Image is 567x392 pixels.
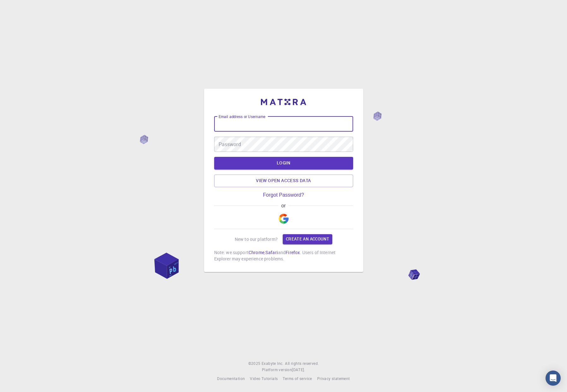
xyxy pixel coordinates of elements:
[285,360,319,367] span: All rights reserved.
[235,236,278,242] p: New to our platform?
[214,157,353,169] button: LOGIN
[262,367,292,373] span: Platform version
[317,376,350,381] span: Privacy statement
[217,376,245,381] span: Documentation
[278,203,289,209] span: or
[262,360,284,367] a: Exabyte Inc.
[214,249,353,262] p: Note: we support , and . Users of Internet Explorer may experience problems.
[250,376,278,382] a: Video Tutorials
[217,376,245,382] a: Documentation
[286,249,300,255] a: Firefox
[214,175,353,187] a: View open access data
[265,249,278,255] a: Safari
[248,360,262,367] span: © 2025
[279,214,289,224] img: Google
[262,361,284,366] span: Exabyte Inc.
[292,367,305,373] a: [DATE].
[250,376,278,381] span: Video Tutorials
[249,249,264,255] a: Chrome
[317,376,350,382] a: Privacy statement
[546,371,561,386] div: Open Intercom Messenger
[283,234,332,244] a: Create an account
[283,376,312,381] span: Terms of service
[263,192,304,198] a: Forgot Password?
[292,367,305,372] span: [DATE] .
[283,376,312,382] a: Terms of service
[219,114,265,119] label: Email address or Username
